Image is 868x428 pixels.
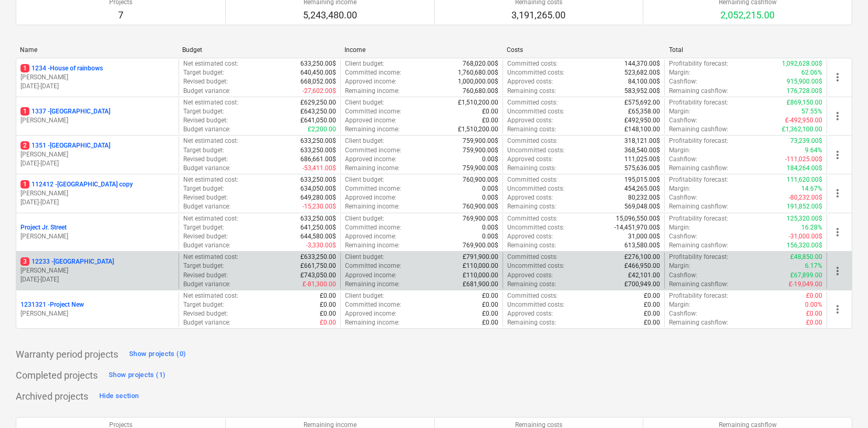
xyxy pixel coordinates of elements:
p: 686,661.00$ [300,155,336,164]
p: 112412 - [GEOGRAPHIC_DATA] copy [20,180,133,189]
p: £0.00 [320,300,336,309]
p: Profitability forecast : [669,98,728,107]
p: 633,250.00$ [300,59,336,68]
p: £0.00 [644,291,660,300]
div: 312233 -[GEOGRAPHIC_DATA][PERSON_NAME][DATE]-[DATE] [20,257,174,284]
p: Remaining cashflow : [669,280,728,289]
p: 3,191,265.00 [511,9,566,22]
p: 62.06% [801,68,822,77]
div: Hide section [99,390,139,402]
p: £0.00 [482,291,498,300]
p: £0.00 [644,318,660,327]
p: Revised budget : [183,232,228,241]
div: Total [669,46,823,54]
p: Net estimated cost : [183,98,238,107]
p: Profitability forecast : [669,291,728,300]
p: -111,025.00$ [785,155,822,164]
p: Revised budget : [183,77,228,86]
p: £0.00 [482,300,498,309]
p: Remaining income : [345,202,400,211]
p: £67,899.00 [790,271,822,280]
p: 15,096,550.00$ [616,214,660,223]
p: Remaining costs : [507,164,556,173]
p: Net estimated cost : [183,291,238,300]
p: 6.17% [805,262,822,270]
span: more_vert [831,71,844,83]
p: Margin : [669,223,691,232]
div: 11337 -[GEOGRAPHIC_DATA][PERSON_NAME] [20,107,174,125]
span: more_vert [831,187,844,200]
p: £0.00 [482,116,498,125]
p: 915,900.00$ [787,77,822,86]
p: Remaining income : [345,318,400,327]
p: 569,048.00$ [624,202,660,211]
p: 7 [109,9,132,22]
p: Client budget : [345,291,384,300]
span: 1 [20,64,29,72]
p: 318,121.00$ [624,137,660,145]
div: Costs [507,46,661,54]
p: Budget variance : [183,318,231,327]
p: -15,230.00$ [302,202,336,211]
p: 769,900.00$ [463,214,498,223]
p: £629,250.00 [300,98,336,107]
p: Profitability forecast : [669,253,728,262]
p: Approved costs : [507,309,553,318]
p: 368,540.00$ [624,146,660,155]
p: Committed costs : [507,175,558,184]
p: 523,682.00$ [624,68,660,77]
span: more_vert [831,110,844,122]
p: 144,370.00$ [624,59,660,68]
p: £0.00 [482,107,498,116]
p: Committed income : [345,223,401,232]
p: £-81,300.00 [302,280,336,289]
p: 176,728.00$ [787,87,822,96]
p: [PERSON_NAME] [20,73,174,82]
p: Uncommitted costs : [507,146,564,155]
p: Approved income : [345,232,396,241]
button: Show projects (0) [127,346,189,362]
p: 760,900.00$ [463,202,498,211]
p: Remaining costs : [507,202,556,211]
p: 191,852.00$ [787,202,822,211]
p: £661,750.00 [300,262,336,270]
p: Target budget : [183,223,224,232]
p: Remaining cashflow : [669,125,728,134]
p: [PERSON_NAME] [20,232,174,241]
p: Remaining cashflow : [669,241,728,250]
span: 1 [20,107,29,116]
p: Target budget : [183,300,224,309]
p: 2,052,215.00 [719,9,777,22]
p: Committed income : [345,262,401,270]
p: £-492,950.00 [785,116,822,125]
p: -53,411.00$ [302,164,336,173]
p: Margin : [669,146,691,155]
p: 111,620.00$ [787,175,822,184]
p: -3,330.00$ [306,241,336,250]
p: 5,243,480.00 [303,9,357,22]
p: Committed costs : [507,98,558,107]
p: Remaining income : [345,164,400,173]
p: Margin : [669,184,691,193]
p: £633,250.00 [300,253,336,262]
p: Uncommitted costs : [507,184,564,193]
p: 57.55% [801,107,822,116]
p: £0.00 [482,309,498,318]
div: 21351 -[GEOGRAPHIC_DATA][PERSON_NAME][DATE]-[DATE] [20,141,174,168]
p: 31,000.00$ [628,232,660,241]
p: -31,000.00$ [789,232,822,241]
p: 640,450.00$ [300,68,336,77]
p: Committed costs : [507,214,558,223]
iframe: Chat Widget [815,378,868,428]
p: £791,900.00 [463,253,498,262]
p: [PERSON_NAME] [20,150,174,159]
p: 633,250.00$ [300,146,336,155]
p: Approved income : [345,155,396,164]
p: Revised budget : [183,309,228,318]
p: Margin : [669,107,691,116]
p: 644,580.00$ [300,232,336,241]
p: £-19,049.00 [789,280,822,289]
p: Archived projects [16,390,88,403]
p: -80,232.00$ [789,193,822,202]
